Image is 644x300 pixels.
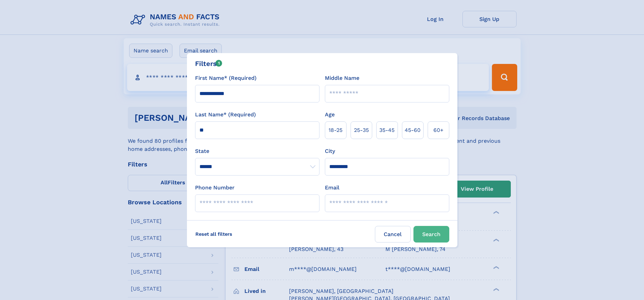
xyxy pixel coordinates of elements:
[195,147,319,155] label: State
[329,126,342,134] span: 18‑25
[195,111,256,119] label: Last Name* (Required)
[325,147,335,155] label: City
[413,226,449,243] button: Search
[325,184,339,192] label: Email
[433,126,444,134] span: 60+
[405,126,421,134] span: 45‑60
[195,184,235,192] label: Phone Number
[195,74,257,82] label: First Name* (Required)
[325,111,335,119] label: Age
[195,59,222,69] div: Filters
[191,226,237,242] label: Reset all filters
[325,74,359,82] label: Middle Name
[375,226,411,243] label: Cancel
[354,126,369,134] span: 25‑35
[379,126,395,134] span: 35‑45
